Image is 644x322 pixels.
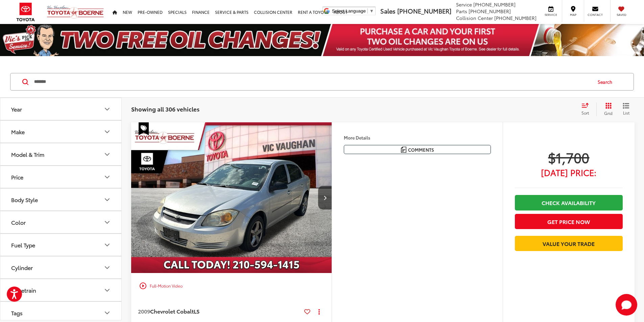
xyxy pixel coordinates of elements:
[515,195,623,210] a: Check Availability
[332,8,374,14] a: Select Language​
[614,13,629,17] span: Saved
[616,294,637,316] button: Toggle Chat Window
[0,166,122,188] button: PricePrice
[103,128,111,136] div: Make
[0,211,122,233] button: ColorColor
[131,122,332,273] a: 2009 Chevrolet Cobalt LS2009 Chevrolet Cobalt LS2009 Chevrolet Cobalt LS2009 Chevrolet Cobalt LS
[591,73,622,90] button: Search
[318,186,332,209] button: Next image
[11,151,44,157] div: Model & Trim
[11,242,35,248] div: Fuel Type
[543,13,558,17] span: Service
[318,309,320,314] span: dropdown dots
[369,8,374,14] span: ▼
[397,6,451,15] span: [PHONE_NUMBER]
[344,135,491,140] h4: More Details
[11,106,22,112] div: Year
[138,307,302,315] a: 2009Chevrolet CobaltLS
[588,13,603,17] span: Contact
[11,287,36,293] div: Drivetrain
[33,74,591,90] input: Search by Make, Model, or Keyword
[616,294,637,316] svg: Start Chat
[103,286,111,294] div: Drivetrain
[604,110,613,116] span: Grid
[515,214,623,229] button: Get Price Now
[456,1,472,8] span: Service
[131,122,332,273] img: 2009 Chevrolet Cobalt LS
[103,218,111,226] div: Color
[566,13,580,17] span: Map
[139,122,149,135] span: Special
[11,196,38,203] div: Body Style
[0,189,122,210] button: Body StyleBody Style
[47,5,104,19] img: Vic Vaughan Toyota of Boerne
[0,234,122,256] button: Fuel TypeFuel Type
[380,6,396,15] span: Sales
[103,105,111,113] div: Year
[515,236,623,251] a: Value Your Trade
[131,105,199,113] span: Showing all 306 vehicles
[578,102,596,116] button: Select sort value
[456,15,493,21] span: Collision Center
[596,102,618,116] button: Grid View
[515,149,623,166] span: $1,700
[313,305,325,317] button: Actions
[103,150,111,158] div: Model & Trim
[473,1,516,8] span: [PHONE_NUMBER]
[408,147,434,153] span: Comments
[469,8,511,15] span: [PHONE_NUMBER]
[0,279,122,301] button: DrivetrainDrivetrain
[131,122,332,273] div: 2009 Chevrolet Cobalt LS 0
[103,264,111,272] div: Cylinder
[0,143,122,165] button: Model & TrimModel & Trim
[103,173,111,181] div: Price
[103,241,111,249] div: Fuel Type
[0,98,122,120] button: YearYear
[494,15,536,21] span: [PHONE_NUMBER]
[618,102,635,116] button: List View
[150,307,194,315] span: Chevrolet Cobalt
[401,147,406,152] img: Comments
[332,8,366,14] span: Select Language
[11,174,23,180] div: Price
[11,309,23,316] div: Tags
[11,128,25,135] div: Make
[623,110,629,116] span: List
[11,219,26,225] div: Color
[344,145,491,154] button: Comments
[103,309,111,317] div: Tags
[11,264,33,271] div: Cylinder
[456,8,467,15] span: Parts
[103,196,111,204] div: Body Style
[194,307,199,315] span: LS
[0,256,122,278] button: CylinderCylinder
[515,169,623,176] span: [DATE] Price:
[581,110,589,116] span: Sort
[0,121,122,143] button: MakeMake
[138,307,150,315] span: 2009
